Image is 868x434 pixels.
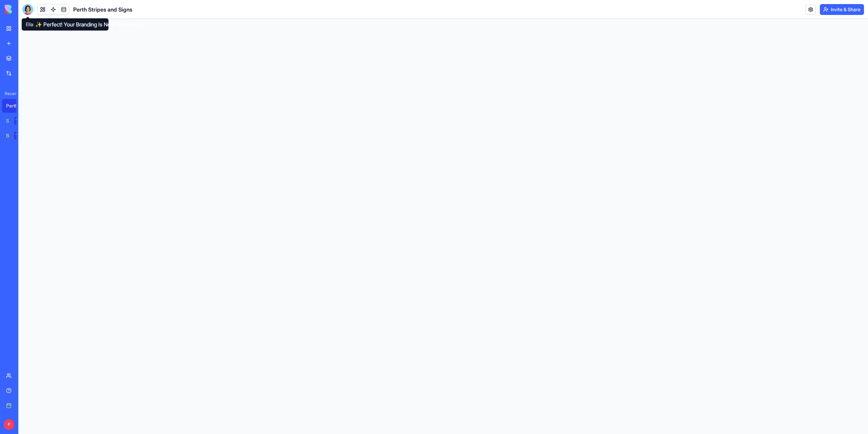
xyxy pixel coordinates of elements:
span: P [3,419,14,430]
div: Perth Stripes and Signs [6,102,25,109]
h1: Perth Stripes and Signs [73,5,132,14]
a: Blog Generation ProTRY [2,129,29,143]
div: TRY [14,132,25,140]
span: Recent [2,91,16,96]
div: TRY [14,117,25,125]
img: logo [5,5,47,14]
div: Social Media Content Generator [6,117,9,124]
div: Blog Generation Pro [6,132,9,139]
a: Social Media Content GeneratorTRY [2,114,29,128]
button: Invite & Share [820,4,864,15]
a: Perth Stripes and Signs [2,99,29,113]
